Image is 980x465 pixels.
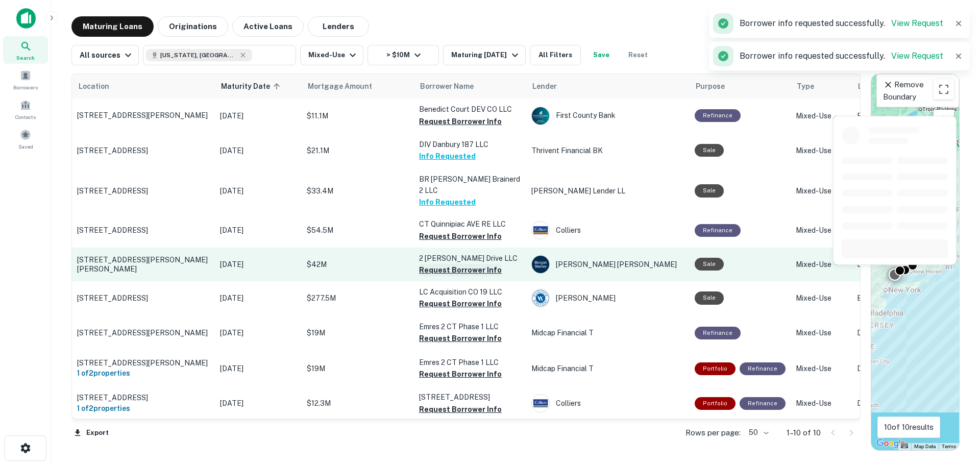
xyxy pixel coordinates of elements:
img: picture [532,395,549,412]
p: Mixed-Use [796,225,847,236]
span: Borrower Name [420,80,474,92]
div: This loan purpose was for refinancing [740,362,786,375]
p: 1–10 of 10 [787,427,821,439]
p: [DATE] [220,259,297,270]
p: Mixed-Use [796,292,847,304]
p: Mixed-Use [796,110,847,121]
h6: 1 of 2 properties [77,403,210,414]
button: Info Requested [419,150,476,162]
button: Request Borrower Info [419,403,502,415]
button: Request Borrower Info [419,298,502,310]
a: View Request [891,18,943,28]
p: Thrivent Financial BK [531,145,684,156]
p: [STREET_ADDRESS][PERSON_NAME] [77,328,210,337]
div: Sale [695,184,724,197]
span: [US_STATE], [GEOGRAPHIC_DATA] [160,51,237,60]
button: Save your search to get updates of matches that match your search criteria. [585,45,618,65]
p: [STREET_ADDRESS] [77,293,210,303]
div: Contacts [3,95,48,123]
p: [DATE] [220,110,297,121]
p: $19M [307,327,409,338]
th: Purpose [690,74,791,99]
p: Mixed-Use [796,363,847,374]
p: $21.1M [307,145,409,156]
th: Location [72,74,215,99]
span: Type [797,80,814,92]
div: Sale [695,144,724,157]
div: 0 0 [871,74,959,450]
img: Google [874,437,908,450]
p: CT Quinnipiac AVE RE LLC [419,218,521,230]
button: All sources [71,45,139,65]
h6: 1 of 2 properties [77,368,210,379]
button: Zoom in [934,110,954,130]
p: Rows per page: [685,427,741,439]
button: Reset [622,45,654,65]
div: This loan purpose was for refinancing [695,327,741,339]
p: $19M [307,363,409,374]
th: Borrower Name [414,74,526,99]
th: Lender [526,74,690,99]
span: Maturity Date [221,80,283,92]
div: This loan purpose was for refinancing [695,109,741,122]
p: BR [PERSON_NAME] Brainerd 2 LLC [419,174,521,196]
p: $42M [307,259,409,270]
div: Borrowers [3,66,48,93]
div: Colliers [531,221,684,239]
img: picture [532,256,549,273]
p: [STREET_ADDRESS][PERSON_NAME] [77,358,210,368]
p: Borrower info requested successfully. [740,17,943,30]
div: Sale [695,291,724,304]
button: All Filters [530,45,581,65]
button: Request Borrower Info [419,115,502,128]
p: Debt Fund [857,398,939,409]
button: Map Data [914,443,936,450]
button: Maturing Loans [71,16,154,37]
p: [DATE] [220,327,297,338]
span: Contacts [15,113,36,121]
p: Midcap Financial T [531,363,684,374]
button: Request Borrower Info [419,264,502,276]
p: Bank [857,110,939,121]
button: Toggle fullscreen view [934,79,954,100]
p: $277.5M [307,292,409,304]
a: Saved [3,125,48,153]
p: $11.1M [307,110,409,121]
span: Lender Type [858,80,901,92]
button: Request Borrower Info [419,368,502,380]
img: picture [532,289,549,307]
p: Debt Fund [857,363,939,374]
p: Emres 2 CT Phase 1 LLC [419,357,521,368]
a: Open this area in Google Maps (opens a new window) [874,437,908,450]
img: picture [532,222,549,239]
div: First County Bank [531,107,684,125]
div: [PERSON_NAME] [PERSON_NAME] [531,255,684,274]
div: This is a portfolio loan with 2 properties [695,397,736,410]
div: All sources [80,49,134,61]
iframe: Chat Widget [929,383,980,432]
div: Maturing [DATE] [451,49,521,61]
button: Request Borrower Info [419,332,502,345]
span: Location [78,80,109,92]
button: Export [71,425,111,440]
p: [DATE] [220,145,297,156]
p: Mixed-Use [796,185,847,197]
p: $33.4M [307,185,409,197]
p: LC Acquisition CO 19 LLC [419,286,521,298]
th: Type [791,74,852,99]
p: [STREET_ADDRESS] [77,393,210,402]
p: Debt Fund [857,327,939,338]
p: [STREET_ADDRESS] [77,146,210,155]
p: Midcap Financial T [531,327,684,338]
div: Colliers [531,394,684,412]
span: Borrowers [13,83,38,91]
span: Saved [18,142,33,151]
p: [STREET_ADDRESS][PERSON_NAME] [77,111,210,120]
button: Info Requested [419,196,476,208]
button: Maturing [DATE] [443,45,525,65]
p: Mixed-Use [796,259,847,270]
p: DIV Danbury 187 LLC [419,139,521,150]
p: Mixed-Use [796,327,847,338]
button: Request Borrower Info [419,230,502,242]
